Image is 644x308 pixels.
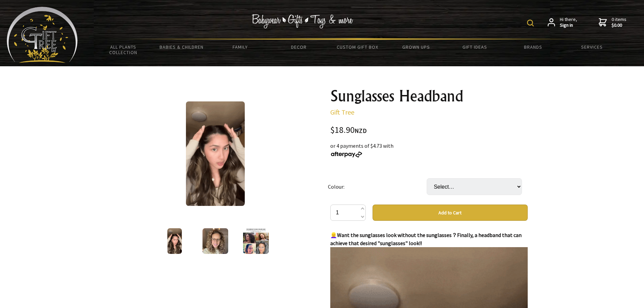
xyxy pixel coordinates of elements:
[612,16,626,28] span: 0 items
[548,17,577,28] a: Hi there,Sign in
[328,169,427,205] td: Colour:
[445,40,504,54] a: Gift Ideas
[243,228,269,254] img: Sunglasses Headband
[167,228,182,254] img: Sunglasses Headband
[612,22,626,28] strong: $0.00
[186,101,245,206] img: Sunglasses Headband
[330,151,363,158] img: Afterpay
[330,126,528,135] div: $18.90
[252,14,353,28] img: Babywear - Gifts - Toys & more
[330,108,354,116] a: Gift Tree
[202,228,228,254] img: Sunglasses Headband
[269,40,328,54] a: Decor
[504,40,563,54] a: Brands
[330,88,528,104] h1: Sunglasses Headband
[387,40,445,54] a: Grown Ups
[373,205,528,221] button: Add to Cart
[560,17,577,28] span: Hi there,
[563,40,621,54] a: Services
[94,40,152,60] a: All Plants Collection
[527,20,534,26] img: product search
[599,17,626,28] a: 0 items$0.00
[560,22,577,28] strong: Sign in
[211,40,269,54] a: Family
[328,40,387,54] a: Custom Gift Box
[152,40,211,54] a: Babies & Children
[7,7,78,63] img: Babyware - Gifts - Toys and more...
[330,142,528,158] div: or 4 payments of $4.73 with
[355,127,367,135] span: NZD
